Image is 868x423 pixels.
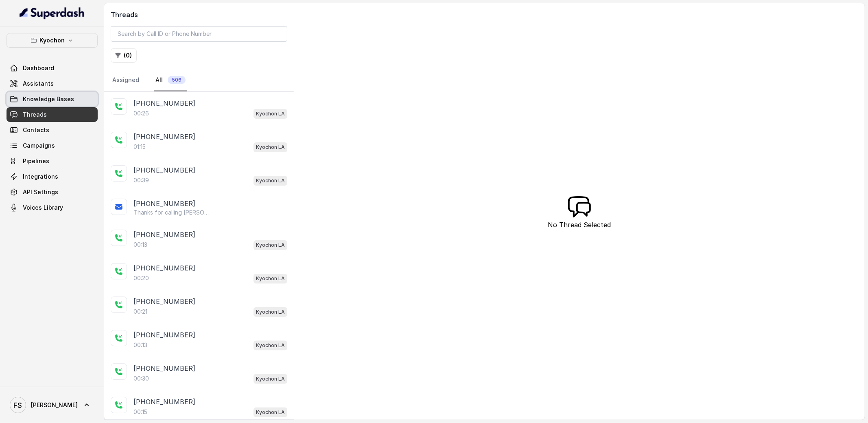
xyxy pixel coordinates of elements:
[7,169,98,184] a: Integrations
[133,374,149,383] p: 00:30
[7,92,98,106] a: Knowledge Bases
[256,110,285,118] p: Kyochon LA
[7,154,98,168] a: Pipelines
[256,275,285,283] p: Kyochon LA
[23,126,49,134] span: Contacts
[133,330,195,340] p: [PHONE_NUMBER]
[7,33,98,48] button: Kyochon
[256,143,285,151] p: Kyochon LA
[7,61,98,75] a: Dashboard
[133,199,195,208] p: [PHONE_NUMBER]
[111,10,287,20] h2: Threads
[154,69,187,91] a: All506
[111,48,137,63] button: (0)
[133,165,195,175] p: [PHONE_NUMBER]
[256,375,285,383] p: Kyochon LA
[133,98,195,108] p: [PHONE_NUMBER]
[133,397,195,407] p: [PHONE_NUMBER]
[133,132,195,142] p: [PHONE_NUMBER]
[7,76,98,91] a: Assistants
[23,95,74,103] span: Knowledge Bases
[133,408,147,416] p: 00:15
[133,263,195,273] p: [PHONE_NUMBER]
[133,143,146,151] p: 01:15
[23,64,54,72] span: Dashboard
[23,142,55,150] span: Campaigns
[31,401,78,409] span: [PERSON_NAME]
[23,188,58,196] span: API Settings
[256,341,285,350] p: Kyochon LA
[39,35,65,45] p: Kyochon
[20,7,85,20] img: light.svg
[168,76,186,84] span: 506
[14,401,22,410] text: FS
[23,80,54,88] span: Assistants
[133,363,195,373] p: [PHONE_NUMBER]
[133,109,149,117] p: 00:26
[23,157,49,165] span: Pipelines
[111,69,287,91] nav: Tabs
[133,308,147,316] p: 00:21
[256,177,285,185] p: Kyochon LA
[256,408,285,416] p: Kyochon LA
[133,297,195,306] p: [PHONE_NUMBER]
[23,204,63,212] span: Voices Library
[23,173,58,181] span: Integrations
[7,200,98,215] a: Voices Library
[7,185,98,199] a: API Settings
[133,274,149,282] p: 00:20
[133,241,147,249] p: 00:13
[7,123,98,137] a: Contacts
[111,26,287,42] input: Search by Call ID or Phone Number
[7,107,98,122] a: Threads
[133,341,147,349] p: 00:13
[256,308,285,316] p: Kyochon LA
[7,394,98,416] a: [PERSON_NAME]
[7,138,98,153] a: Campaigns
[23,111,47,119] span: Threads
[111,69,141,91] a: Assigned
[133,208,212,217] p: Thanks for calling [PERSON_NAME] LA! To find more about our opening event: [URL][DOMAIN_NAME]
[548,220,611,230] p: No Thread Selected
[256,241,285,249] p: Kyochon LA
[133,230,195,239] p: [PHONE_NUMBER]
[133,176,149,184] p: 00:39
